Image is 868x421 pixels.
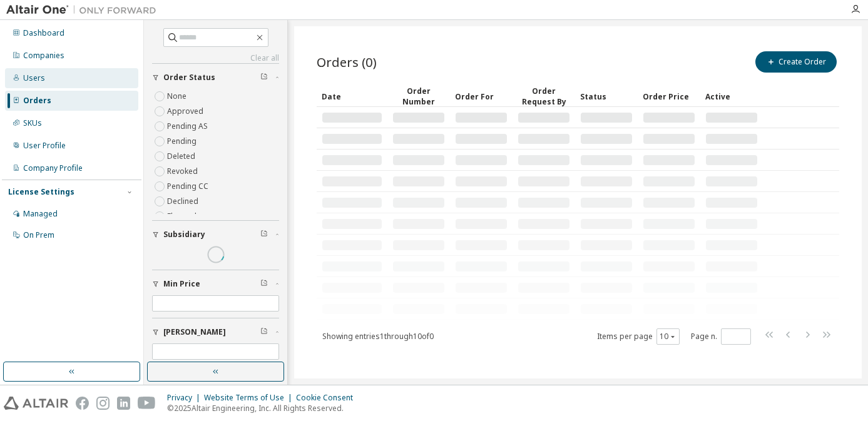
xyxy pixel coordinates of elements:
label: Revoked [167,164,200,179]
div: Privacy [167,393,204,403]
p: © 2025 Altair Engineering, Inc. All Rights Reserved. [167,403,360,413]
img: linkedin.svg [117,397,130,410]
div: License Settings [8,187,74,197]
button: Min Price [152,270,279,298]
span: Page n. [691,328,751,345]
div: Orders [23,96,51,106]
span: [PERSON_NAME] [163,327,226,337]
button: Subsidiary [152,221,279,248]
div: Companies [23,51,64,61]
label: Approved [167,104,206,119]
div: Managed [23,209,58,219]
div: SKUs [23,118,42,128]
div: Dashboard [23,28,64,38]
div: Website Terms of Use [204,393,296,403]
span: Clear filter [260,73,268,83]
span: Items per page [597,328,680,345]
label: Declined [167,194,201,209]
div: Company Profile [23,163,83,173]
div: Order Price [643,86,695,106]
div: Active [705,86,758,106]
button: Order Status [152,64,279,91]
label: Pending AS [167,119,210,134]
label: Pending CC [167,179,211,194]
label: None [167,89,189,104]
span: Clear filter [260,279,268,289]
img: instagram.svg [96,397,110,410]
button: [PERSON_NAME] [152,318,279,346]
span: Clear filter [260,230,268,240]
div: Users [23,73,45,83]
img: facebook.svg [76,397,89,410]
img: altair_logo.svg [4,397,68,410]
label: Deleted [167,149,198,164]
div: Date [322,86,382,106]
div: Cookie Consent [296,393,360,403]
div: Order Request By [518,86,570,107]
img: youtube.svg [138,397,156,410]
span: Subsidiary [163,230,205,240]
div: On Prem [23,230,54,240]
label: Flagged [167,209,199,224]
span: Clear filter [260,327,268,337]
div: Status [580,86,633,106]
span: Min Price [163,279,200,289]
div: Order Number [392,86,445,107]
span: Showing entries 1 through 10 of 0 [322,331,434,342]
span: Orders (0) [317,53,377,71]
label: Pending [167,134,199,149]
div: User Profile [23,141,66,151]
button: Create Order [755,51,837,73]
a: Clear all [152,53,279,63]
img: Altair One [6,4,163,16]
span: Order Status [163,73,215,83]
div: Order For [455,86,508,106]
button: 10 [660,332,677,342]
